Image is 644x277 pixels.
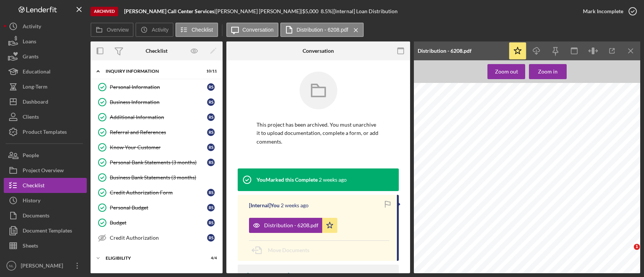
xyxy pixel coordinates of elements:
div: Credit Authorization [110,235,207,241]
span: Distribution [434,112,475,119]
span: Yes [534,184,541,188]
button: Educational [4,64,87,79]
button: Checklist [4,178,87,193]
div: Zoom in [538,64,558,79]
div: You Marked this Complete [257,177,318,183]
div: R S [207,83,215,91]
div: Checklist [146,48,168,54]
div: 10 / 11 [203,69,217,73]
span: the page. You can put in your email to receive an edit link. [434,130,536,134]
span: [DATE] Box - Upcoming [435,145,477,149]
span:  [590,197,592,202]
a: Grants [4,49,87,64]
span: submitting. If you need to save your progress and continue at a later time, simply hit save at th... [434,125,619,130]
div: Sheets [23,238,38,255]
div: [Internal] You [249,202,280,208]
div: 8.5 % [321,8,332,14]
div: Zoom out [495,64,518,79]
button: Loans [4,34,87,49]
div: Documents [23,208,49,225]
label: Checklist [192,27,213,33]
button: Zoom in [529,64,567,79]
div: Know Your Customer [110,144,207,150]
button: Conversation [226,23,279,37]
div: Checklist [23,178,45,195]
div: R S [207,98,215,106]
span: State [434,210,444,214]
a: Personal InformationRS [94,80,219,95]
div: R S [207,159,215,166]
span: 1 [634,244,640,250]
a: Sheets [4,238,87,253]
span: [PERSON_NAME] [435,169,468,173]
div: History [23,193,40,210]
a: Additional InformationRS [94,110,219,125]
div: R S [207,113,215,121]
span: [EMAIL_ADDRESS][DOMAIN_NAME] [530,169,598,173]
a: Personal BudgetRS [94,200,219,215]
time: 2025-09-03 12:31 [319,177,347,183]
p: This project has been archived. You must unarchive it to upload documentation, complete a form, o... [257,121,380,146]
div: Educational [23,64,51,81]
div: Business Information [110,99,207,105]
iframe: Intercom live chat [618,244,636,262]
button: Overview [91,23,134,37]
button: NL[PERSON_NAME] [4,258,87,273]
div: Dashboard [23,94,48,111]
button: History [4,193,87,208]
span: Which upcoming box are you submitting for? [434,139,520,143]
button: Document Templates [4,223,87,238]
div: Long-Term [23,79,48,96]
label: Conversation [243,27,274,33]
button: People [4,148,87,163]
span: [PERSON_NAME] [435,253,468,257]
span: [US_STATE] [435,215,458,219]
div: Personal Information [110,84,207,90]
button: Project Overview [4,163,87,178]
div: | [Internal] Loan Distribution [332,8,398,14]
span:  [529,197,530,202]
span: Last [539,259,546,262]
span: Borrower 1 [434,247,455,251]
label: Activity [152,27,168,33]
div: R S [207,129,215,136]
div: R S [207,144,215,151]
a: BudgetRS [94,215,219,230]
span: Existing Borrower [529,179,563,184]
div: [PERSON_NAME] [PERSON_NAME] | [216,8,302,14]
span: Business [435,199,452,203]
div: Clients [23,109,39,126]
a: Dashboard [4,94,87,109]
div: Personal Budget [110,205,207,211]
div: | [124,8,216,14]
span: No [547,184,552,188]
div: R S [207,234,215,242]
div: Credit Authorization Form [110,190,207,196]
span: Yes [581,197,588,202]
a: Business InformationRS [94,95,219,110]
button: Documents [4,208,87,223]
span: Refinance/Re-Close? [576,193,616,197]
span: Counselor Email [529,163,560,167]
button: Activity [4,19,87,34]
div: Loans [23,34,36,51]
div: R S [207,204,215,211]
span: Co-Borrower or Co-[PERSON_NAME]? [434,267,509,271]
div: People [23,148,39,165]
div: Business Bank Statements (3 months) [110,174,218,181]
span: First [434,259,441,262]
div: R S [207,189,215,196]
span:  [576,197,578,202]
button: Distribution - 6208.pdf [280,23,364,37]
button: Long-Term [4,79,87,94]
span: Counselor [434,163,454,167]
span: SUBMITTING FOR ONE OF THE NEXT TWO BOXES. [434,156,531,160]
button: Clients [4,109,87,124]
div: Archived [91,7,118,16]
